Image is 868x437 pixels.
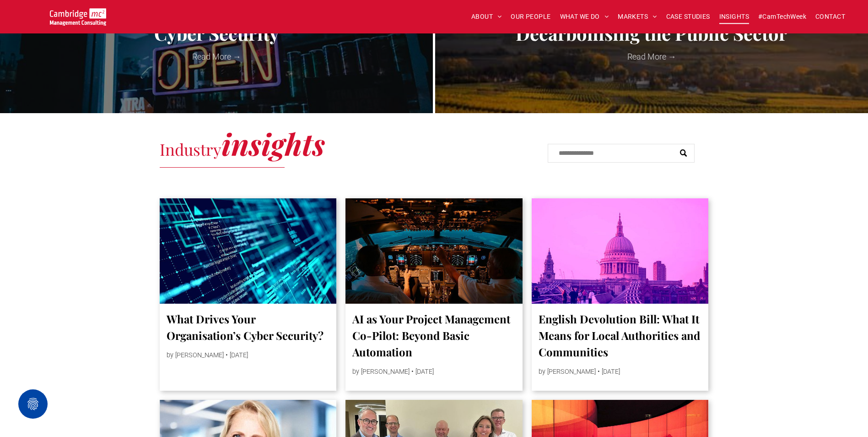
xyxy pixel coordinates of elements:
[555,10,614,24] a: WHAT WE DO
[662,10,715,24] a: CASE STUDIES
[167,311,330,344] a: What Drives Your Organisation’s Cyber Security?
[345,198,523,304] a: AI co-pilot, digital infrastructure
[506,10,555,24] a: OUR PEOPLE
[548,144,695,163] input: Search
[167,351,224,359] span: by [PERSON_NAME]
[7,50,426,63] a: Read More →
[50,8,106,26] img: Cambridge MC Logo, Procurement
[221,124,325,163] span: insights
[613,10,661,24] a: MARKETS
[602,368,620,376] span: [DATE]
[532,198,709,304] a: St Pauls Cathedral, digital transformation
[811,10,850,24] a: CONTACT
[160,138,221,160] span: Industry
[7,3,426,44] a: 5 Questions to Help SMEs with Their Cyber Security
[352,311,516,360] a: AI as Your Project Management Co-Pilot: Beyond Basic Automation
[411,368,414,376] span: •
[539,368,596,376] span: by [PERSON_NAME]
[467,10,507,24] a: ABOUT
[442,3,861,44] a: The Role of Climate Tech in Decarbonising the Public Sector
[352,368,410,376] span: by [PERSON_NAME]
[226,351,228,359] span: •
[715,10,754,24] a: INSIGHTS
[415,368,434,376] span: [DATE]
[160,198,337,304] a: A modern office building on a wireframe floor with lava raining from the sky in the background, P...
[230,351,248,359] span: [DATE]
[442,50,861,63] a: Read More →
[598,368,600,376] span: •
[539,311,702,360] a: English Devolution Bill: What It Means for Local Authorities and Communities
[50,10,106,19] a: Your Business Transformed | Cambridge Management Consulting
[754,10,811,24] a: #CamTechWeek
